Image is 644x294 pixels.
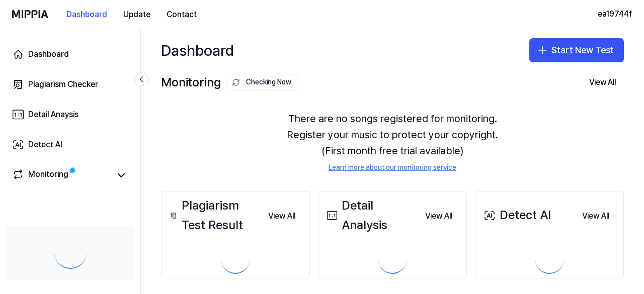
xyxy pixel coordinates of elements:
a: View All [260,205,303,226]
a: Detect AI [6,133,134,157]
button: Dashboard [58,5,115,25]
a: Plagiarism Checker [6,72,134,96]
button: View All [260,206,303,226]
div: Dashboard [161,38,234,62]
button: Checking Now [226,74,299,91]
div: Detail Anaysis [28,109,78,121]
button: Start New Test [529,38,624,62]
div: Monitoring [161,73,299,92]
a: View All [574,205,617,226]
a: Learn more about our monitoring service [329,163,456,173]
button: Update [115,5,158,25]
img: logo [12,10,48,18]
div: Detail Analysis [325,196,417,235]
div: Detect AI [481,206,551,225]
button: View All [581,72,624,92]
button: View All [574,206,617,226]
div: Plagiarism Test Result [168,196,260,235]
div: Plagiarism Checker [28,78,98,90]
a: Monitoring [12,168,110,182]
a: Update [115,1,158,28]
a: Dashboard [6,42,134,66]
button: View All [417,206,460,226]
button: ea19744f [598,8,632,20]
div: Detect AI [28,139,62,151]
div: There are no songs registered for monitoring. Register your music to protect your copyright. (Fir... [161,99,624,185]
a: Detail Anaysis [6,103,134,127]
button: Contact [158,5,205,25]
a: View All [417,205,460,226]
div: Dashboard [28,48,69,60]
div: Monitoring [28,168,68,182]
